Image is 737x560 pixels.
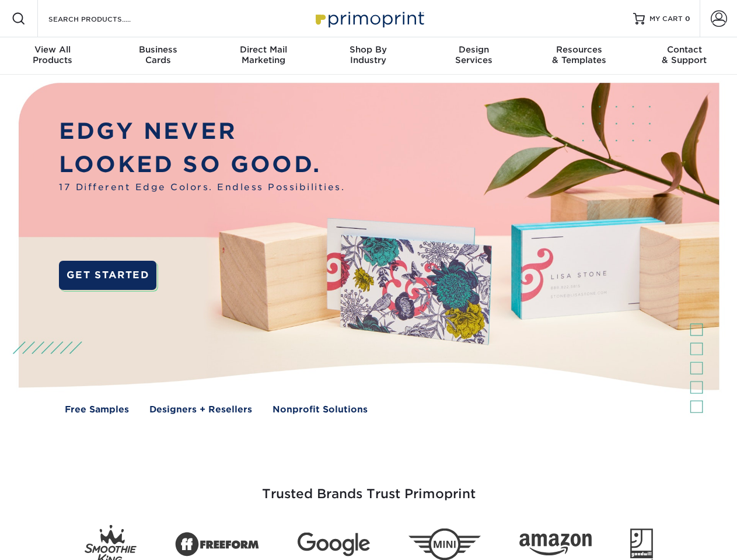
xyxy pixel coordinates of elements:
div: Marketing [211,44,316,65]
p: LOOKED SO GOOD. [59,148,345,181]
a: GET STARTED [59,261,156,290]
img: Goodwill [630,528,653,560]
a: DesignServices [421,37,526,75]
a: Nonprofit Solutions [273,403,368,416]
span: Contact [632,44,737,55]
span: Shop By [316,44,421,55]
span: Resources [526,44,631,55]
img: Amazon [519,534,592,556]
div: Industry [316,44,421,65]
img: Primoprint [310,6,427,31]
a: Free Samples [65,403,129,416]
span: Design [421,44,526,55]
div: & Templates [526,44,631,65]
p: EDGY NEVER [59,115,345,148]
div: Services [421,44,526,65]
input: SEARCH PRODUCTS..... [47,12,161,26]
span: 17 Different Edge Colors. Endless Possibilities. [59,181,345,194]
a: Resources& Templates [526,37,631,75]
div: & Support [632,44,737,65]
span: MY CART [649,14,683,24]
a: Shop ByIndustry [316,37,421,75]
div: Cards [105,44,210,65]
h3: Trusted Brands Trust Primoprint [27,459,710,516]
a: Direct MailMarketing [211,37,316,75]
img: Google [298,533,370,556]
a: BusinessCards [105,37,210,75]
span: Business [105,44,210,55]
span: Direct Mail [211,44,316,55]
a: Contact& Support [632,37,737,75]
a: Designers + Resellers [149,403,252,416]
span: 0 [685,15,690,23]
